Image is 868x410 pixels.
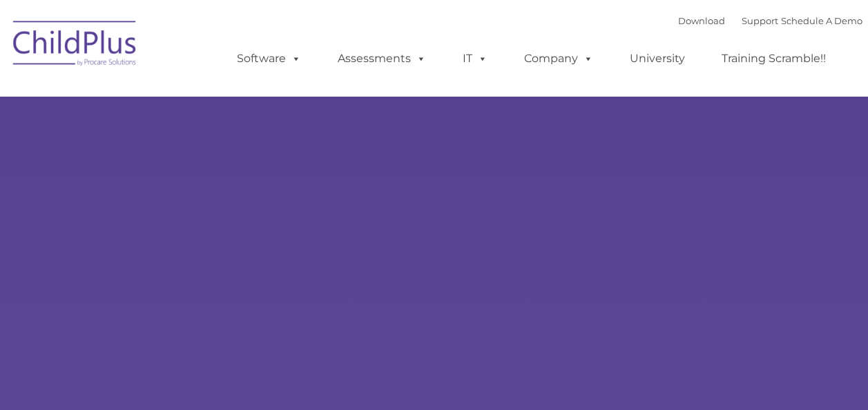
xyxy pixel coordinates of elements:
[6,11,144,80] img: ChildPlus by Procare Solutions
[781,15,862,26] a: Schedule A Demo
[616,45,699,72] a: University
[449,45,501,72] a: IT
[678,15,862,26] font: |
[708,45,840,72] a: Training Scramble!!
[324,45,440,72] a: Assessments
[678,15,725,26] a: Download
[510,45,607,72] a: Company
[742,15,778,26] a: Support
[223,45,315,72] a: Software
